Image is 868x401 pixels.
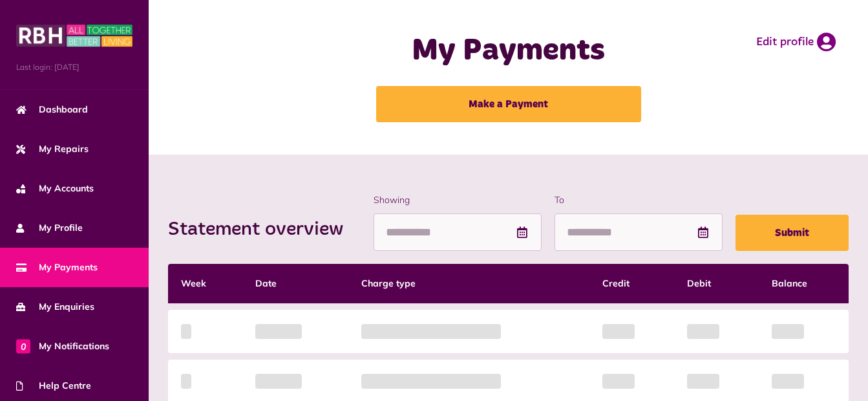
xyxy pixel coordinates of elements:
[16,221,83,235] span: My Profile
[16,340,109,353] span: My Notifications
[16,379,91,393] span: Help Centre
[341,32,675,70] h1: My Payments
[16,339,30,353] span: 0
[16,300,94,314] span: My Enquiries
[756,32,836,52] a: Edit profile
[376,86,641,122] a: Make a Payment
[16,261,98,274] span: My Payments
[16,182,94,195] span: My Accounts
[16,142,89,156] span: My Repairs
[16,61,132,73] span: Last login: [DATE]
[16,23,132,49] img: MyRBH
[16,103,88,116] span: Dashboard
